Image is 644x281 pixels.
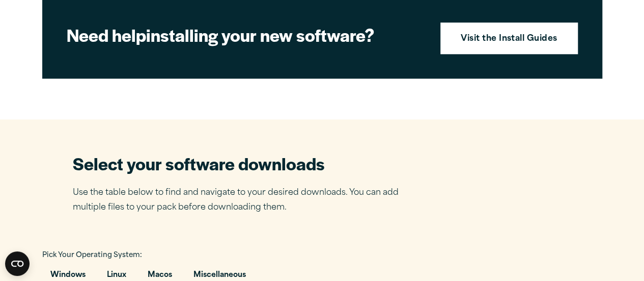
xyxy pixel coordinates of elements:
h2: installing your new software? [67,23,423,46]
a: Visit the Install Guides [440,22,578,54]
strong: Visit the Install Guides [461,33,557,46]
span: Pick Your Operating System: [42,252,142,259]
p: Use the table below to find and navigate to your desired downloads. You can add multiple files to... [73,186,414,215]
button: Open CMP widget [5,251,30,276]
strong: Need help [67,22,146,47]
h2: Select your software downloads [73,152,414,175]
